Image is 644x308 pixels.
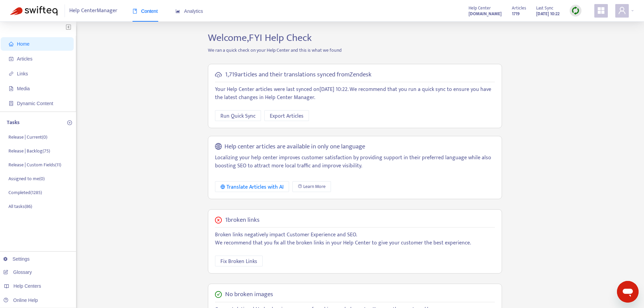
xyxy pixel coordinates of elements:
[9,42,14,46] span: home
[536,10,559,18] strong: [DATE] 10:22
[215,256,263,266] button: Fix Broken Links
[220,183,284,191] div: Translate Articles with AI
[69,4,117,17] span: Help Center Manager
[215,86,495,102] p: Your Help Center articles were last synced on [DATE] 10:22 . We recommend that you run a quick sy...
[215,231,495,247] p: Broken links negatively impact Customer Experience and SEO. We recommend that you fix all the bro...
[17,56,32,62] span: Articles
[292,181,331,192] a: Learn More
[215,291,222,298] span: check-circle
[175,9,180,14] span: area-chart
[17,41,29,47] span: Home
[597,6,605,15] span: appstore
[9,71,14,76] span: link
[203,47,507,54] p: We ran a quick check on your Help Center and this is what we found
[215,181,289,192] button: Translate Articles with AI
[7,119,20,127] p: Tasks
[133,9,137,14] span: book
[8,175,45,182] p: Assigned to me ( 0 )
[215,71,222,78] span: cloud-sync
[469,4,491,12] span: Help Center
[536,4,553,12] span: Last Sync
[220,112,256,120] span: Run Quick Sync
[9,56,14,61] span: account-book
[10,6,57,16] img: Swifteq
[512,4,526,12] span: Articles
[303,183,326,190] span: Learn More
[571,6,580,15] img: sync.dc5367851b00ba804db3.png
[3,298,38,303] a: Online Help
[8,203,32,210] p: All tasks ( 86 )
[215,143,222,151] span: global
[220,257,257,266] span: Fix Broken Links
[215,110,261,121] button: Run Quick Sync
[270,112,304,120] span: Export Articles
[8,161,61,168] p: Release | Custom Fields ( 11 )
[512,10,520,18] strong: 1719
[17,86,30,91] span: Media
[9,101,14,106] span: container
[9,86,14,91] span: file-image
[133,8,158,14] span: Content
[264,110,309,121] button: Export Articles
[14,283,41,289] span: Help Centers
[469,10,502,18] a: [DOMAIN_NAME]
[225,291,273,299] h5: No broken images
[67,120,72,125] span: plus-circle
[469,10,502,18] strong: [DOMAIN_NAME]
[208,29,312,46] span: Welcome, FYI Help Check
[618,6,626,15] span: user
[3,256,30,262] a: Settings
[215,217,222,223] span: close-circle
[17,101,53,106] span: Dynamic Content
[175,8,203,14] span: Analytics
[8,134,47,141] p: Release | Current ( 0 )
[8,189,42,196] p: Completed ( 1285 )
[215,154,495,170] p: Localizing your help center improves customer satisfaction by providing support in their preferre...
[8,147,50,155] p: Release | Backlog ( 75 )
[617,281,639,303] iframe: Button to launch messaging window
[224,143,365,151] h5: Help center articles are available in only one language
[17,71,28,76] span: Links
[3,269,32,275] a: Glossary
[225,216,260,224] h5: 1 broken links
[225,71,372,79] h5: 1,719 articles and their translations synced from Zendesk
